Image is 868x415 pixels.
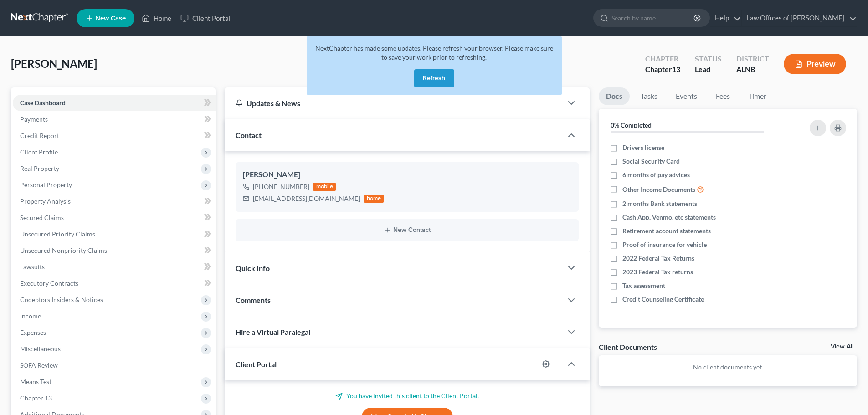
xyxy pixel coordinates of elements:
[20,197,71,205] span: Property Analysis
[243,226,571,234] button: New Contact
[20,361,58,369] span: SOFA Review
[313,183,336,191] div: mobile
[20,296,103,303] span: Codebtors Insiders & Notices
[13,226,216,242] a: Unsecured Priority Claims
[20,394,52,402] span: Chapter 13
[20,181,72,189] span: Personal Property
[645,64,680,75] div: Chapter
[622,240,707,249] span: Proof of insurance for vehicle
[20,378,51,385] span: Means Test
[695,64,722,75] div: Lead
[622,170,690,179] span: 6 months of pay advices
[13,357,216,374] a: SOFA Review
[622,295,704,304] span: Credit Counseling Certificate
[253,182,309,191] div: [PHONE_NUMBER]
[13,95,216,111] a: Case Dashboard
[20,132,59,139] span: Credit Report
[20,312,41,320] span: Income
[708,87,737,105] a: Fees
[622,143,664,152] span: Drivers license
[364,195,384,203] div: home
[20,230,95,238] span: Unsecured Priority Claims
[20,263,45,271] span: Lawsuits
[741,87,774,105] a: Timer
[13,242,216,259] a: Unsecured Nonpriority Claims
[13,259,216,275] a: Lawsuits
[20,148,58,156] span: Client Profile
[710,10,741,26] a: Help
[236,360,277,369] span: Client Portal
[837,384,859,406] iframe: Intercom live chat
[622,157,680,166] span: Social Security Card
[599,87,630,105] a: Docs
[95,15,126,22] span: New Case
[13,210,216,226] a: Secured Claims
[236,296,271,304] span: Comments
[645,54,680,64] div: Chapter
[622,199,697,208] span: 2 months Bank statements
[742,10,857,26] a: Law Offices of [PERSON_NAME]
[11,57,97,70] span: [PERSON_NAME]
[599,342,657,352] div: Client Documents
[20,164,59,172] span: Real Property
[236,264,270,272] span: Quick Info
[13,193,216,210] a: Property Analysis
[176,10,235,26] a: Client Portal
[831,343,853,350] a: View All
[13,275,216,292] a: Executory Contracts
[236,328,310,336] span: Hire a Virtual Paralegal
[137,10,176,26] a: Home
[20,99,66,107] span: Case Dashboard
[784,54,846,74] button: Preview
[13,111,216,128] a: Payments
[622,281,665,290] span: Tax assessment
[20,345,61,353] span: Miscellaneous
[236,391,579,400] p: You have invited this client to the Client Portal.
[622,213,716,222] span: Cash App, Venmo, etc statements
[633,87,665,105] a: Tasks
[20,214,64,221] span: Secured Claims
[236,98,551,108] div: Updates & News
[13,128,216,144] a: Credit Report
[622,254,694,263] span: 2022 Federal Tax Returns
[611,121,652,129] strong: 0% Completed
[20,279,78,287] span: Executory Contracts
[20,328,46,336] span: Expenses
[611,10,695,26] input: Search by name...
[622,226,711,236] span: Retirement account statements
[606,363,850,372] p: No client documents yet.
[622,267,693,277] span: 2023 Federal Tax returns
[243,169,571,180] div: [PERSON_NAME]
[236,131,262,139] span: Contact
[20,246,107,254] span: Unsecured Nonpriority Claims
[622,185,695,194] span: Other Income Documents
[695,54,722,64] div: Status
[315,44,553,61] span: NextChapter has made some updates. Please refresh your browser. Please make sure to save your wor...
[20,115,48,123] span: Payments
[672,65,680,73] span: 13
[736,54,769,64] div: District
[736,64,769,75] div: ALNB
[253,194,360,203] div: [EMAIL_ADDRESS][DOMAIN_NAME]
[414,69,454,87] button: Refresh
[668,87,704,105] a: Events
